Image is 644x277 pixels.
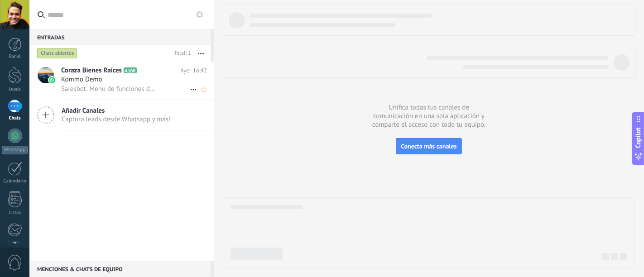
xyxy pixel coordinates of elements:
img: icon [49,77,55,83]
span: Coraza Bienes Raíces [61,66,122,75]
div: Total: 1 [171,49,191,58]
div: Chats abiertos [37,48,77,59]
span: Captura leads desde Whatsapp y más! [62,115,171,124]
span: Copilot [634,128,643,148]
span: Conecta más canales [401,142,457,150]
div: Chats [2,115,28,121]
span: Kommo Demo [61,75,102,84]
button: Más [191,45,211,62]
div: Listas [2,210,28,216]
span: Añadir Canales [62,106,171,115]
span: Ayer 16:42 [180,66,207,75]
div: Leads [2,86,28,92]
span: Salesbot: Menú de funciones de WhatsApp ¡Desbloquea la mensajería mejorada en WhatsApp! Haz clic ... [61,85,157,93]
div: Panel [2,54,28,60]
div: Menciones & Chats de equipo [29,261,211,277]
div: Calendario [2,178,28,184]
div: WhatsApp [2,146,28,154]
a: avatariconCoraza Bienes RaícesA100Ayer 16:42Kommo DemoSalesbot: Menú de funciones de WhatsApp ¡De... [29,62,214,100]
span: A100 [124,67,137,73]
button: Conecta más canales [396,138,461,154]
div: Entradas [29,29,211,45]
